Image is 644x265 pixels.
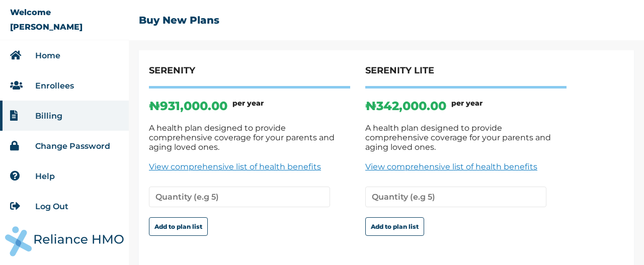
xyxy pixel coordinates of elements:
button: Add to plan list [149,217,208,236]
a: Change Password [35,141,110,151]
button: Add to plan list [365,217,424,236]
p: ₦ 931,000.00 [149,99,227,113]
img: RelianceHMO's Logo [5,226,124,256]
input: Quantity (e.g 5) [365,187,546,207]
a: Log Out [35,202,68,211]
h4: SERENITY [149,65,350,89]
a: Enrollees [35,81,74,91]
p: [PERSON_NAME] [10,22,83,32]
h4: SERENITY LITE [365,65,567,89]
h6: per year [232,99,264,113]
a: View comprehensive list of health benefits [365,162,567,171]
h2: Buy New Plans [139,14,219,26]
a: Home [35,51,60,60]
a: Billing [35,111,62,121]
h6: per year [451,99,482,113]
p: Welcome [10,8,51,17]
a: Help [35,171,55,181]
a: View comprehensive list of health benefits [149,162,350,171]
p: A health plan designed to provide comprehensive coverage for your parents and aging loved ones. [365,123,567,152]
p: ₦ 342,000.00 [365,99,446,113]
p: A health plan designed to provide comprehensive coverage for your parents and aging loved ones. [149,123,350,152]
input: Quantity (e.g 5) [149,187,330,207]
